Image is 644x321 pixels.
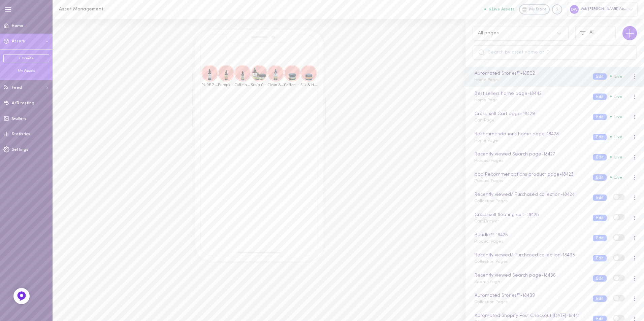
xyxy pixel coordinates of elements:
[473,70,586,77] div: Automated Stories™ - 18502
[3,68,49,73] div: My Assets
[218,83,234,86] span: Pumpkin Hair Serum – Liquid Gold Scalp & Hair Growth Oil
[12,117,26,121] span: Gallery
[474,159,503,163] span: Product Pages
[474,260,508,264] span: Collection Pages
[473,231,586,239] div: Bundle™ - 18426
[519,4,550,14] a: My Store
[610,95,622,99] span: Live
[593,134,607,140] button: Edit
[593,295,607,302] button: Edit
[300,83,317,86] span: Silk & Honey Hair Mask: Dry Hair Conditioner for Damaged & Frizzy Hair
[575,26,616,40] button: All
[474,118,494,122] span: Cart Page
[251,65,267,86] div: Scalp Care Bundle – Exfoliate, Balance & Stimulate Growth
[12,101,34,105] span: A/B testing
[12,148,28,152] span: Settings
[484,7,514,11] button: 6 Live Assets
[251,83,267,86] span: Scalp Care Bundle – Exfoliate, Balance & Stimulate Growth
[473,272,586,279] div: Recently viewed Search page - 18436
[593,114,607,120] button: Edit
[201,65,218,86] div: PURE 7 Hair Strengthening Oil | Scalp Oil for Hair Growth & Breakage Repair
[473,110,586,118] div: Cross-sell Cart page - 18429
[300,65,317,86] div: Silk & Honey Hair Mask: Dry Hair Conditioner for Damaged & Frizzy Hair
[218,65,234,86] div: Pumpkin Hair Serum – Liquid Gold Scalp & Hair Growth Oil
[267,65,284,86] div: Clean & Simple ACV Rinse – Clarifying Apple Cider Vinegar Scalp Cleanser
[474,280,500,284] span: Search Page
[473,252,586,259] div: Recently viewed/ Purchased collection - 18433
[593,235,607,241] button: Edit
[474,139,498,143] span: Home Page
[201,83,218,86] span: PURE 7 Hair Strengthening Oil | Scalp Oil for Hair Growth & Breakage Repair
[473,191,586,199] div: Recently viewed/ Purchased collection - 18424
[474,300,508,304] span: Collection Pages
[12,24,24,28] span: Home
[284,65,300,86] div: Coffee Infused Scalp Scrub – Caffeine H.R.T. | Exfoliating Scalp Treatment Scrub
[12,86,22,90] span: Feed
[473,211,586,219] div: Cross-sell floating cart - 18425
[267,83,284,86] span: Clean & Simple ACV Rinse – Clarifying Apple Cider Vinegar Scalp Cleanser
[529,7,547,13] span: My Store
[474,78,498,82] span: Home Page
[593,275,607,282] button: Edit
[473,292,586,299] div: Automated Stories™ - 18439
[610,155,622,159] span: Live
[593,73,607,80] button: Edit
[593,194,607,201] button: Edit
[593,174,607,181] button: Edit
[610,74,622,79] span: Live
[17,291,27,301] img: Feedback Button
[610,175,622,180] span: Live
[12,132,30,136] span: Statistics
[567,2,638,16] div: Ask [PERSON_NAME] About Hair & Health
[474,240,503,244] span: Product Pages
[593,215,607,221] button: Edit
[12,39,25,43] span: Assets
[473,151,586,158] div: Recently viewed Search page - 18427
[478,31,499,36] div: All pages
[473,90,586,98] div: Best sellers home page - 18442
[59,7,170,12] h1: Asset Management
[610,135,622,139] span: Live
[593,255,607,261] button: Edit
[593,154,607,160] button: Edit
[474,219,499,223] span: Cart Drawer
[593,94,607,100] button: Edit
[474,179,503,183] span: Product Pages
[552,4,562,14] div: Knowledge center
[473,45,637,60] input: Search by asset name or ID
[473,171,586,178] div: pdp Recommendations product page - 18423
[3,54,49,62] a: + Create
[474,98,498,102] span: Home Page
[474,199,508,203] span: Collection Pages
[284,83,300,86] span: Coffee Infused Scalp Scrub – Caffeine H.R.T. | Exfoliating Scalp Treatment Scrub
[473,131,586,138] div: Recommendations home page - 18428
[234,65,251,86] div: Caffeine HRT Coffee-Infused Hair & Skin Elixir | Natural Hair Growth Oil
[484,7,519,12] a: 6 Live Assets
[473,312,586,320] div: Automated Shopify Post Checkout [DATE] - 18441
[234,83,251,86] span: Caffeine HRT Coffee-Infused Hair & Skin Elixir | Natural Hair Growth Oil
[610,115,622,119] span: Live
